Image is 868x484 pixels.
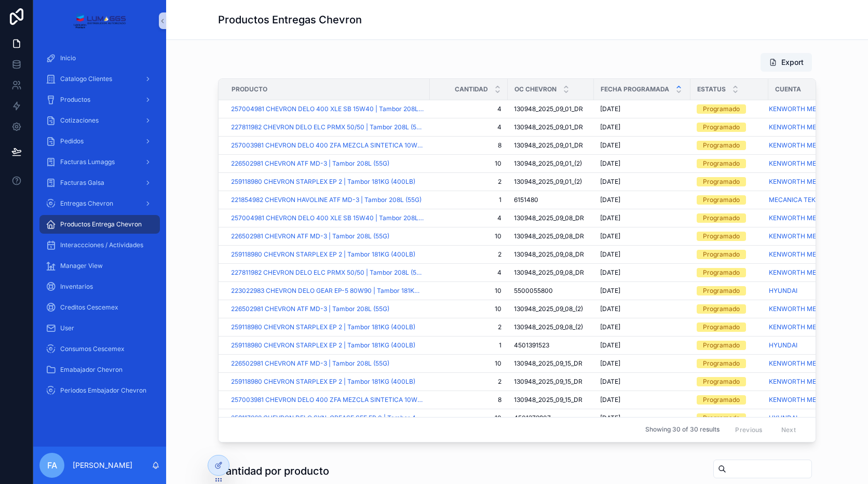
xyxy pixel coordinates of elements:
[514,268,588,277] a: 130948_2025_09_08_DR
[39,381,160,400] a: Periodos Embajador Chevron
[514,287,553,295] span: 5500055800
[436,287,501,295] a: 10
[600,232,684,240] a: [DATE]
[514,378,588,386] a: 130948_2025_09_15_DR
[697,104,762,114] a: Programado
[769,141,839,150] a: KENWORTH MEXICANA
[231,305,424,313] a: 226502981 CHEVRON ATF MD-3 | Tambor 208L (55G)
[232,85,267,93] span: Producto
[436,305,501,313] span: 10
[514,85,557,93] span: OC Chevron
[514,105,588,113] a: 130948_2025_09_01_DR
[436,323,501,331] a: 2
[436,378,501,386] span: 2
[436,341,501,349] span: 1
[600,378,684,386] a: [DATE]
[514,414,551,422] span: 4501378907
[231,178,415,186] a: 259118980 CHEVRON STARPLEX EP 2 | Tambor 181KG (400LB)
[769,159,839,168] span: KENWORTH MEXICANA
[600,359,620,368] span: [DATE]
[645,426,720,434] span: Showing 30 of 30 results
[39,194,160,213] a: Entregas Chevron
[769,323,839,331] a: KENWORTH MEXICANA
[436,178,501,186] span: 2
[514,141,588,150] a: 130948_2025_09_01_DR
[39,319,160,338] a: User
[514,359,582,368] span: 130948_2025_09_15_DR
[436,196,501,204] a: 1
[514,196,538,204] span: 6151480
[775,85,801,93] span: Cuenta
[514,359,588,368] a: 130948_2025_09_15_DR
[769,123,839,131] span: KENWORTH MEXICANA
[60,324,74,332] span: User
[436,105,501,113] span: 4
[769,196,839,204] a: MECANICA TEK
[697,413,762,423] a: Programado
[231,214,424,222] a: 257004981 CHEVRON DELO 400 XLE SB 15W40 | Tambor 208L (55G)
[769,268,839,277] a: KENWORTH MEXICANA
[514,250,588,259] a: 130948_2025_09_08_DR
[60,241,143,249] span: Interaccciones / Actividades
[514,141,583,150] span: 130948_2025_09_01_DR
[231,123,424,131] a: 227811982 CHEVRON DELO ELC PRMX 50/50 | Tambor 208L (55G)
[60,262,103,270] span: Manager View
[231,323,415,331] span: 259118980 CHEVRON STARPLEX EP 2 | Tambor 181KG (400LB)
[600,359,684,368] a: [DATE]
[697,286,762,295] a: Programado
[436,396,501,404] span: 8
[769,105,839,113] a: KENWORTH MEXICANA
[697,268,762,277] a: Programado
[436,414,501,422] span: 10
[60,96,90,104] span: Productos
[436,268,501,277] a: 4
[600,268,684,277] a: [DATE]
[436,214,501,222] a: 4
[769,178,839,186] a: KENWORTH MEXICANA
[769,396,839,404] a: KENWORTH MEXICANA
[600,123,684,131] a: [DATE]
[39,298,160,317] a: Creditos Cescemex
[47,459,57,472] span: FA
[600,159,684,168] a: [DATE]
[769,414,839,422] a: HYUNDAI
[600,414,620,422] span: [DATE]
[231,232,424,240] a: 226502981 CHEVRON ATF MD-3 | Tambor 208L (55G)
[514,396,588,404] a: 130948_2025_09_15_DR
[769,287,839,295] a: HYUNDAI
[231,232,389,240] a: 226502981 CHEVRON ATF MD-3 | Tambor 208L (55G)
[231,378,415,386] a: 259118980 CHEVRON STARPLEX EP 2 | Tambor 181KG (400LB)
[769,414,797,422] a: HYUNDAI
[231,196,422,204] a: 221854982 CHEVRON HAVOLINE ATF MD-3 | Tambor 208L (55G)
[436,141,501,150] span: 8
[769,341,839,349] a: HYUNDAI
[514,396,582,404] span: 130948_2025_09_15_DR
[703,213,740,223] div: Programado
[39,90,160,109] a: Productos
[600,141,620,150] span: [DATE]
[600,159,620,168] span: [DATE]
[60,137,84,145] span: Pedidos
[697,304,762,314] a: Programado
[703,159,740,168] div: Programado
[39,153,160,171] a: Facturas Lumaggs
[231,378,424,386] a: 259118980 CHEVRON STARPLEX EP 2 | Tambor 181KG (400LB)
[39,360,160,379] a: Emabajador Chevron
[514,268,584,277] span: 130948_2025_09_08_DR
[231,414,424,422] span: 259117868 CHEVRON DELO SYN-GREASE SFE EP 0 | Tambor 45.36KG (100LB)
[703,268,740,277] div: Programado
[60,283,93,291] span: Inventarios
[39,277,160,296] a: Inventarios
[231,105,424,113] a: 257004981 CHEVRON DELO 400 XLE SB 15W40 | Tambor 208L (55G)
[231,341,424,349] a: 259118980 CHEVRON STARPLEX EP 2 | Tambor 181KG (400LB)
[697,232,762,241] a: Programado
[600,414,684,422] a: [DATE]
[600,214,684,222] a: [DATE]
